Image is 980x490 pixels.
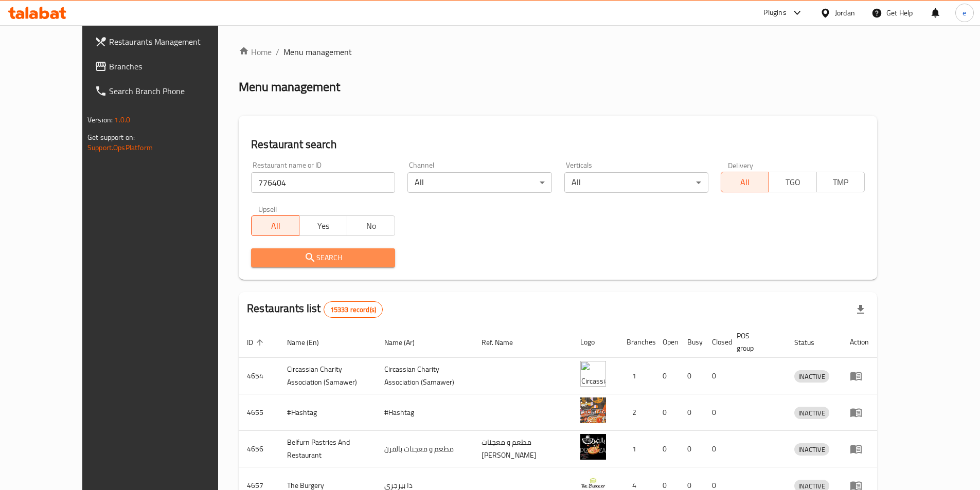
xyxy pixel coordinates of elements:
td: 0 [704,358,728,394]
td: 4654 [239,358,279,394]
a: Branches [86,54,246,79]
td: 1 [618,358,654,394]
button: TMP [816,172,865,192]
td: 0 [704,394,728,431]
img: ​Circassian ​Charity ​Association​ (Samawer) [580,361,606,387]
div: All [407,172,551,193]
th: Branches [618,326,654,358]
button: All [721,172,769,192]
th: Closed [704,326,728,358]
td: 0 [679,394,704,431]
button: Search [251,248,395,267]
span: All [256,219,295,233]
span: Status [794,336,828,349]
td: 0 [654,431,679,467]
span: All [725,175,765,190]
td: 0 [679,358,704,394]
span: Restaurants Management [109,35,238,48]
span: INACTIVE [794,371,829,383]
td: 0 [704,431,728,467]
span: 15333 record(s) [324,305,382,315]
a: Search Branch Phone [86,79,246,103]
div: Menu [850,370,869,382]
li: / [276,46,279,58]
td: 0 [654,394,679,431]
div: All [564,172,708,193]
input: Search for restaurant name or ID.. [251,172,395,193]
td: ​Circassian ​Charity ​Association​ (Samawer) [376,358,473,394]
button: Yes [299,215,347,236]
button: TGO [769,172,817,192]
th: Logo [572,326,618,358]
h2: Restaurants list [247,301,383,318]
span: TMP [821,175,861,190]
label: Delivery [728,161,754,169]
span: ID [247,336,266,349]
span: e [963,7,966,19]
td: 0 [679,431,704,467]
a: Restaurants Management [86,29,246,54]
span: Get support on: [87,131,135,144]
button: All [251,215,299,236]
h2: Menu management [239,79,340,95]
div: Export file [848,297,873,322]
nav: breadcrumb [239,46,877,58]
td: مطعم و معجنات [PERSON_NAME] [473,431,572,467]
td: #Hashtag [376,394,473,431]
span: INACTIVE [794,407,829,419]
img: #Hashtag [580,397,606,423]
td: 4655 [239,394,279,431]
th: Open [654,326,679,358]
img: Belfurn Pastries And Restaurant [580,434,606,460]
span: Name (Ar) [384,336,428,349]
span: Search [259,251,387,264]
div: Menu [850,406,869,419]
div: Plugins [763,7,786,19]
td: 0 [654,358,679,394]
span: Name (En) [287,336,332,349]
td: 2 [618,394,654,431]
div: Menu [850,443,869,455]
td: ​Circassian ​Charity ​Association​ (Samawer) [279,358,376,394]
a: Home [239,46,272,58]
span: Version: [87,113,113,126]
td: مطعم و معجنات بالفرن [376,431,473,467]
td: 4656 [239,431,279,467]
span: POS group [737,330,774,354]
span: Ref. Name [482,336,526,349]
span: Yes [304,219,343,233]
span: No [351,219,391,233]
a: Support.OpsPlatform [87,141,153,154]
span: Search Branch Phone [109,85,238,97]
div: Jordan [835,7,855,19]
span: INACTIVE [794,444,829,456]
td: Belfurn Pastries And Restaurant [279,431,376,467]
span: Branches [109,60,238,72]
button: No [347,215,395,236]
h2: Restaurant search [251,137,865,152]
label: Upsell [258,205,277,212]
span: TGO [773,175,813,190]
span: 1.0.0 [114,113,130,126]
th: Action [842,326,877,358]
div: Total records count [324,301,383,318]
span: Menu management [283,46,352,58]
td: 1 [618,431,654,467]
td: #Hashtag [279,394,376,431]
th: Busy [679,326,704,358]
